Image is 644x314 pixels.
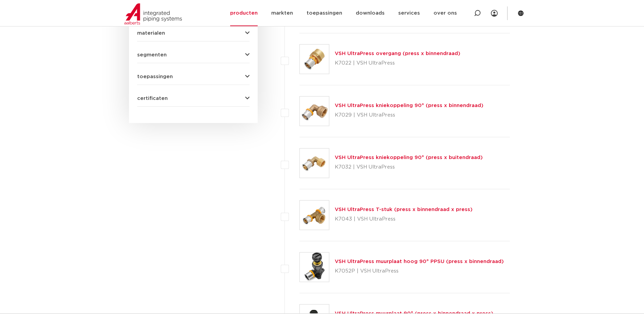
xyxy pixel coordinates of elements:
img: Thumbnail for VSH UltraPress T-stuk (press x binnendraad x press) [300,200,329,230]
button: segmenten [137,52,250,57]
p: K7043 | VSH UltraPress [335,214,473,225]
img: Thumbnail for VSH UltraPress kniekoppeling 90° (press x buitendraad) [300,149,329,178]
button: certificaten [137,96,250,101]
a: VSH UltraPress muurplaat hoog 90° PPSU (press x binnendraad) [335,259,504,264]
span: materialen [137,31,165,36]
a: VSH UltraPress kniekoppeling 90° (press x binnendraad) [335,103,483,108]
img: Thumbnail for VSH UltraPress overgang (press x binnendraad) [300,45,329,74]
a: VSH UltraPress kniekoppeling 90° (press x buitendraad) [335,155,483,160]
a: VSH UltraPress T-stuk (press x binnendraad x press) [335,207,473,212]
button: toepassingen [137,74,250,79]
button: materialen [137,31,250,36]
p: K7022 | VSH UltraPress [335,58,460,69]
p: K7032 | VSH UltraPress [335,162,483,173]
img: Thumbnail for VSH UltraPress kniekoppeling 90° (press x binnendraad) [300,97,329,126]
img: Thumbnail for VSH UltraPress muurplaat hoog 90° PPSU (press x binnendraad) [300,252,329,282]
span: segmenten [137,52,167,57]
span: toepassingen [137,74,173,79]
p: K7029 | VSH UltraPress [335,110,483,121]
span: certificaten [137,96,168,101]
p: K7052P | VSH UltraPress [335,266,504,277]
a: VSH UltraPress overgang (press x binnendraad) [335,51,460,56]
